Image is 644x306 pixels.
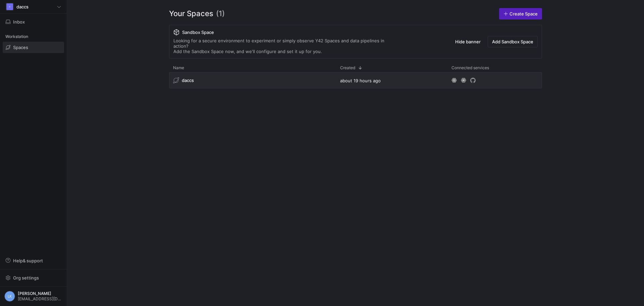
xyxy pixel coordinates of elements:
span: daccs [16,4,29,9]
button: Help& support [3,255,64,266]
div: D [6,3,13,10]
button: Inbox [3,16,64,28]
span: about 19 hours ago [340,78,381,83]
div: LK [4,291,15,302]
button: LK[PERSON_NAME][EMAIL_ADDRESS][DOMAIN_NAME] [3,289,64,303]
button: Hide banner [451,36,485,47]
div: Looking for a secure environment to experiment or simply observe Y42 Spaces and data pipelines in... [173,38,398,54]
span: Create Space [509,11,538,16]
span: daccs [182,78,194,83]
span: Connected services [451,65,489,70]
span: Inbox [13,19,25,25]
span: Hide banner [455,39,481,44]
span: Your Spaces [169,8,213,19]
span: Help & support [13,258,43,263]
span: Org settings [13,275,39,280]
a: Create Space [499,8,542,19]
div: Workstation [3,32,64,42]
span: [EMAIL_ADDRESS][DOMAIN_NAME] [18,297,62,301]
div: Press SPACE to select this row. [169,72,542,91]
span: Name [173,65,184,70]
span: Sandbox Space [182,30,214,35]
a: Org settings [3,276,64,281]
span: Add Sandbox Space [492,39,533,44]
button: Add Sandbox Space [488,36,538,47]
span: [PERSON_NAME] [18,291,62,296]
span: Spaces [13,45,28,50]
span: Created [340,65,355,70]
button: Org settings [3,272,64,283]
a: Spaces [3,42,64,53]
span: (1) [216,8,225,19]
